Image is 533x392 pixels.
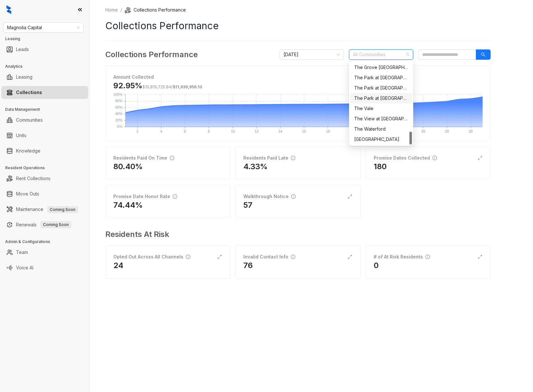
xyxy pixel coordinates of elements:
div: # of At Risk Residents [374,253,430,260]
text: 40% [115,112,122,116]
h3: Analytics [5,64,90,69]
span: expand-alt [477,155,483,161]
li: / [120,6,122,13]
h3: Data Management [5,107,90,112]
div: [GEOGRAPHIC_DATA] [354,136,408,143]
h2: 0 [374,260,379,271]
div: The Waterford [354,126,408,133]
text: 10 [231,129,235,133]
div: The View at [GEOGRAPHIC_DATA] [354,115,408,122]
a: Rent Collections [16,172,50,185]
li: Leads [1,43,88,56]
a: Home [104,6,119,13]
strong: Amount Collected [113,74,154,80]
h2: 57 [243,200,252,210]
div: Walkthrough Notice [243,193,296,200]
text: 30 [469,129,473,133]
span: $10,819,725.84 [143,84,171,89]
div: The Grove Germantown [350,62,412,73]
li: Collections [1,86,88,99]
span: info-circle [186,255,190,259]
h3: Resident Operations [5,165,90,171]
h3: Admin & Configurations [5,239,90,245]
div: The Park at [GEOGRAPHIC_DATA] [354,95,408,102]
a: RenewalsComing Soon [16,218,71,231]
span: expand-alt [477,254,483,259]
span: Coming Soon [40,221,71,228]
h3: 92.95% [113,81,202,91]
div: The Vale [354,105,408,112]
h2: 4.33% [243,161,268,172]
li: Units [1,129,88,142]
div: The Vale [350,103,412,114]
text: 60% [115,105,122,109]
div: Promise Dates Collected [374,154,437,161]
h3: Residents At Risk [105,229,485,240]
div: Invalid Contact Info [243,253,295,260]
li: Communities [1,114,88,126]
text: 14 [278,129,282,133]
h2: 74.44% [113,200,143,210]
h2: 76 [243,260,253,271]
div: The Park at [GEOGRAPHIC_DATA] [354,84,408,91]
text: 20% [115,118,122,122]
h3: Leasing [5,36,90,42]
span: info-circle [433,156,437,160]
span: / [143,84,202,89]
span: August 2025 [284,50,340,59]
text: 8 [208,129,210,133]
a: Move Outs [16,187,39,200]
li: Collections Performance [125,6,186,13]
span: Coming Soon [47,206,78,213]
div: The Waterford [350,124,412,134]
div: The Park at Murano [350,73,412,83]
h1: Collections Performance [105,19,491,33]
span: info-circle [291,156,295,160]
li: Move Outs [1,187,88,200]
a: Collections [16,86,42,99]
a: Leasing [16,71,32,83]
div: The Grove [GEOGRAPHIC_DATA] [354,64,408,71]
div: The Park at Positano [350,83,412,93]
span: info-circle [291,194,296,199]
text: 12 [255,129,258,133]
span: info-circle [425,255,430,259]
a: Knowledge [16,144,40,157]
span: info-circle [173,194,177,199]
span: $11,639,956.10 [173,84,202,89]
text: 6 [184,129,186,133]
div: Opted Out Across All Channels [113,253,190,260]
div: The Park at [GEOGRAPHIC_DATA] [354,74,408,81]
text: 80% [115,99,122,103]
div: Vantage Oak Park [350,134,412,144]
span: info-circle [291,255,295,259]
a: Voice AI [16,261,33,274]
h2: 80.40% [113,161,143,172]
text: 16 [302,129,306,133]
text: 100% [113,92,122,96]
span: expand-alt [347,254,353,259]
li: Knowledge [1,144,88,157]
a: Communities [16,114,43,126]
a: Leads [16,43,29,56]
a: Team [16,246,28,259]
div: Promise Date Honor Rate [113,193,177,200]
div: Residents Paid On Time [113,154,174,161]
text: 4 [160,129,162,133]
li: Leasing [1,71,88,83]
div: The Park at Veneto [350,93,412,103]
span: info-circle [170,156,174,160]
a: Units [16,129,26,142]
text: 28 [445,129,449,133]
h2: 180 [374,161,387,172]
span: expand-alt [217,254,222,259]
span: expand-alt [347,194,353,199]
text: 2 [136,129,138,133]
h3: Collections Performance [105,49,198,60]
span: Magnolia Capital [7,23,80,32]
div: The View at Shelby Farms [350,114,412,124]
li: Rent Collections [1,172,88,185]
li: Renewals [1,218,88,231]
li: Voice AI [1,261,88,274]
li: Maintenance [1,203,88,216]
